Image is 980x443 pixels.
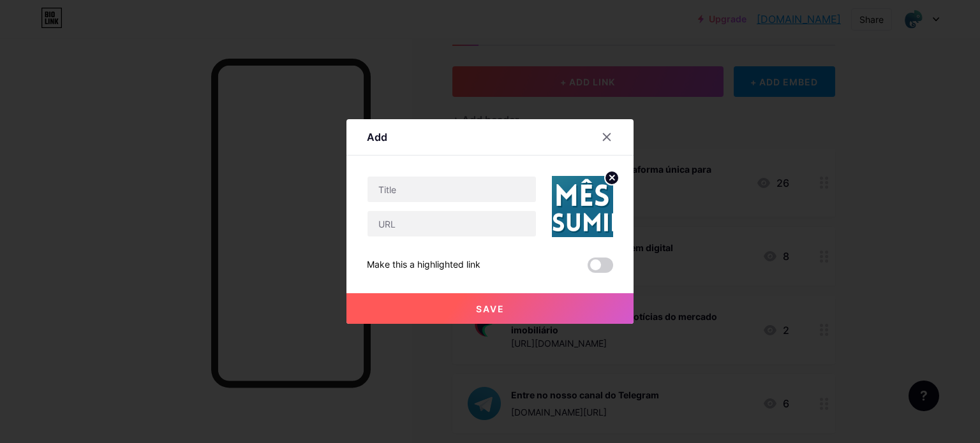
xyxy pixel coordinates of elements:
img: link_thumbnail [552,176,613,237]
button: Save [346,293,634,324]
div: Add [367,129,387,145]
span: Save [476,303,505,314]
input: URL [367,211,536,236]
div: Make this a highlighted link [367,258,480,273]
input: Title [367,177,536,202]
